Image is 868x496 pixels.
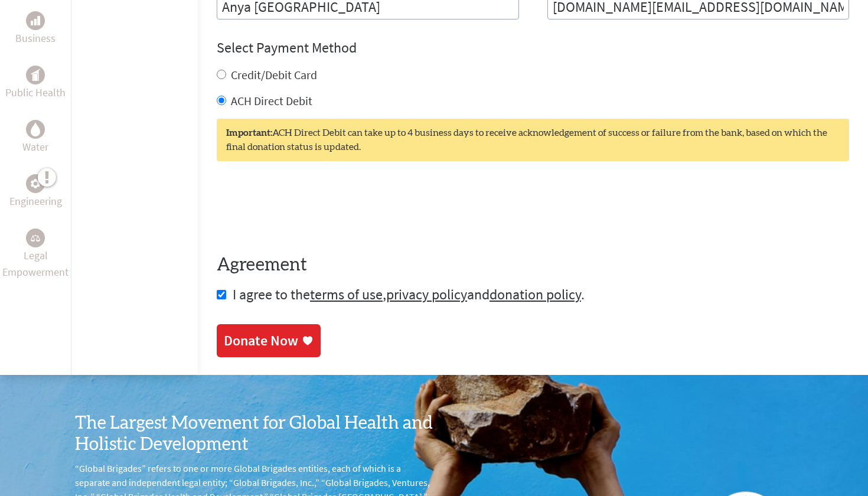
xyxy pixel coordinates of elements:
h3: The Largest Movement for Global Health and Holistic Development [75,413,434,455]
a: BusinessBusiness [15,11,56,47]
a: Donate Now [217,324,321,357]
label: ACH Direct Debit [231,93,312,108]
p: Public Health [5,84,66,101]
h4: Agreement [217,254,849,276]
span: I agree to the , and . [233,285,585,304]
div: Engineering [26,174,45,193]
div: Business [26,11,45,30]
a: Public HealthPublic Health [5,66,66,101]
p: Engineering [9,193,62,210]
img: Public Health [31,69,40,81]
div: Public Health [26,66,45,84]
a: donation policy [490,285,581,304]
a: privacy policy [386,285,467,304]
img: Water [31,123,40,136]
a: EngineeringEngineering [9,174,62,210]
p: Legal Empowerment [2,247,68,280]
h4: Select Payment Method [217,38,849,57]
p: Business [15,30,56,47]
iframe: reCAPTCHA [217,185,396,231]
a: Legal EmpowermentLegal Empowerment [2,229,68,280]
strong: Important: [226,128,272,138]
div: Donate Now [224,331,298,350]
div: ACH Direct Debit can take up to 4 business days to receive acknowledgement of success or failure ... [217,119,849,161]
div: Legal Empowerment [26,229,45,247]
img: Legal Empowerment [31,234,40,242]
a: WaterWater [22,120,48,155]
img: Engineering [31,179,40,188]
p: Water [22,139,48,155]
div: Water [26,120,45,139]
label: Credit/Debit Card [231,67,317,82]
img: Business [31,16,40,25]
a: terms of use [310,285,383,304]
